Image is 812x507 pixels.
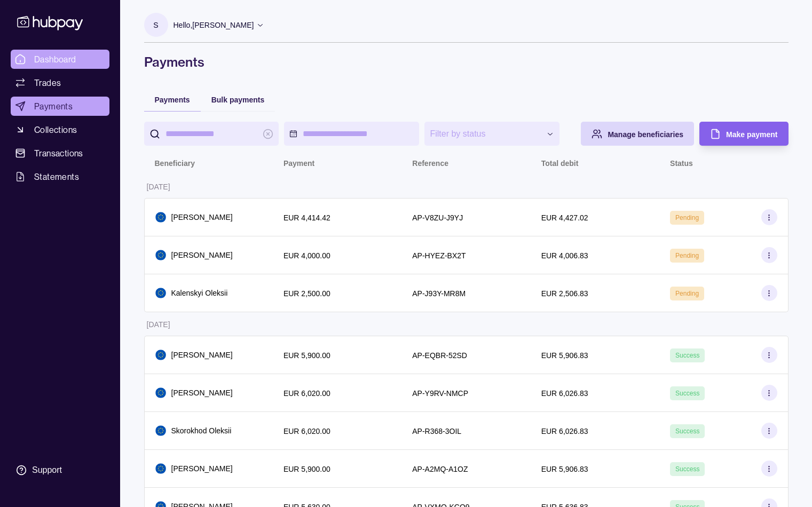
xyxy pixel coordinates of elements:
img: eu [155,387,166,398]
img: eu [155,463,166,474]
p: AP-A2MQ-A1OZ [412,465,468,473]
p: EUR 5,906.83 [541,351,588,360]
p: EUR 4,000.00 [283,251,330,260]
p: [PERSON_NAME] [171,249,233,261]
p: EUR 6,026.83 [541,427,588,435]
span: Payments [34,100,73,113]
img: eu [155,425,166,436]
p: Reference [412,159,448,168]
img: eu [155,212,166,223]
span: Bulk payments [211,96,265,104]
p: EUR 4,427.02 [541,213,588,222]
p: Payment [283,159,314,168]
a: Trades [11,73,109,92]
p: Total debit [541,159,579,168]
button: Make payment [699,122,788,146]
span: Payments [155,96,190,104]
p: AP-EQBR-52SD [412,351,467,360]
p: [DATE] [147,183,170,191]
p: AP-HYEZ-BX2T [412,251,466,260]
img: eu [155,288,166,298]
p: [PERSON_NAME] [171,349,233,361]
p: EUR 4,414.42 [283,213,330,222]
p: Kalenskyi Oleksii [171,287,228,299]
p: [DATE] [147,320,170,329]
span: Success [675,427,699,435]
p: EUR 2,500.00 [283,289,330,298]
p: EUR 4,006.83 [541,251,588,260]
p: AP-Y9RV-NMCP [412,389,468,398]
p: AP-R368-3OIL [412,427,461,435]
a: Transactions [11,144,109,163]
span: Pending [675,214,699,221]
a: Collections [11,120,109,139]
span: Success [675,390,699,397]
p: AP-V8ZU-J9YJ [412,213,463,222]
p: EUR 2,506.83 [541,289,588,298]
span: Success [675,352,699,359]
p: EUR 5,906.83 [541,465,588,473]
p: EUR 5,900.00 [283,351,330,360]
p: Beneficiary [155,159,195,168]
p: [PERSON_NAME] [171,387,233,399]
span: Manage beneficiaries [608,130,683,139]
h1: Payments [144,53,789,70]
p: AP-J93Y-MR8M [412,289,466,298]
a: Support [11,459,109,481]
p: EUR 5,900.00 [283,465,330,473]
a: Statements [11,167,109,186]
p: S [153,19,158,31]
span: Dashboard [34,53,76,66]
p: EUR 6,020.00 [283,389,330,398]
span: Collections [34,123,77,136]
a: Payments [11,97,109,116]
img: eu [155,350,166,360]
span: Success [675,465,699,473]
p: [PERSON_NAME] [171,211,233,223]
img: eu [155,250,166,260]
span: Statements [34,170,79,183]
span: Pending [675,252,699,259]
div: Support [32,464,62,476]
p: EUR 6,020.00 [283,427,330,435]
p: Status [670,159,693,168]
input: search [165,122,258,146]
p: Hello, [PERSON_NAME] [174,19,254,31]
a: Dashboard [11,50,109,69]
span: Pending [675,290,699,297]
p: [PERSON_NAME] [171,463,233,474]
p: Skorokhod Oleksii [171,425,232,437]
span: Trades [34,76,61,89]
button: Manage beneficiaries [581,122,694,146]
span: Transactions [34,147,83,160]
span: Make payment [726,130,777,139]
p: EUR 6,026.83 [541,389,588,398]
